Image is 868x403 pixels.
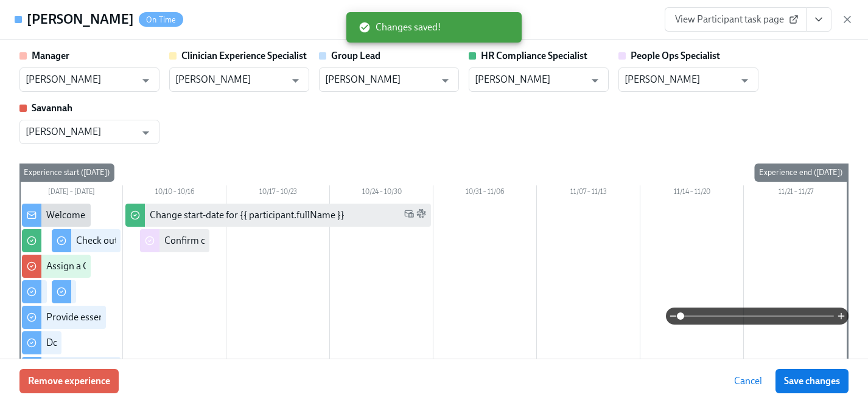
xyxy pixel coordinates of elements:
[416,208,426,222] span: Slack
[806,7,831,32] button: View task page
[46,260,528,273] div: Assign a Clinician Experience Specialist for {{ participant.fullName }} (start-date {{ participan...
[19,369,119,393] button: Remove experience
[164,234,293,247] div: Confirm cleared by People Ops
[27,10,134,29] h4: [PERSON_NAME]
[734,375,762,387] span: Cancel
[404,208,414,222] span: Work Email
[754,164,847,182] div: Experience end ([DATE])
[586,71,604,90] button: Open
[181,50,307,61] strong: Clinician Experience Specialist
[123,185,226,201] div: 10/10 – 10/16
[726,369,771,393] button: Cancel
[28,375,110,387] span: Remove experience
[139,15,183,24] span: On Time
[32,50,69,61] strong: Manager
[286,71,305,90] button: Open
[46,336,198,350] div: Do your background check in Checkr
[19,164,114,182] div: Experience start ([DATE])
[76,234,251,247] div: Check out our recommended laptop specs
[433,185,537,201] div: 10/31 – 11/06
[744,185,847,201] div: 11/21 – 11/27
[136,71,155,90] button: Open
[775,369,849,393] button: Save changes
[481,50,587,61] strong: HR Compliance Specialist
[359,21,441,34] span: Changes saved!
[19,185,123,201] div: [DATE] – [DATE]
[136,123,155,142] button: Open
[331,50,380,61] strong: Group Lead
[537,185,640,201] div: 11/07 – 11/13
[631,50,720,61] strong: People Ops Specialist
[735,71,754,90] button: Open
[675,13,796,26] span: View Participant task page
[150,208,345,222] div: Change start-date for {{ participant.fullName }}
[32,102,72,114] strong: Savannah
[784,375,840,387] span: Save changes
[226,185,330,201] div: 10/17 – 10/23
[436,71,455,90] button: Open
[665,7,807,32] a: View Participant task page
[46,208,275,222] div: Welcome from the Charlie Health Compliance Team 👋
[640,185,744,201] div: 11/14 – 11/20
[330,185,433,201] div: 10/24 – 10/30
